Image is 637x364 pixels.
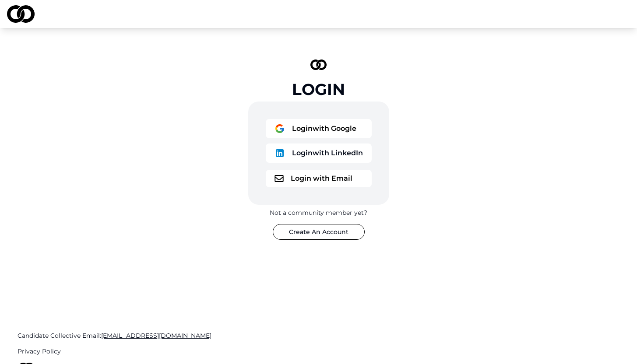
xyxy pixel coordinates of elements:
[7,5,35,23] img: logo
[101,332,211,339] span: [EMAIL_ADDRESS][DOMAIN_NAME]
[292,80,345,98] div: Login
[266,170,372,187] button: logoLogin with Email
[18,347,619,356] a: Privacy Policy
[18,331,619,340] a: Candidate Collective Email:[EMAIL_ADDRESS][DOMAIN_NAME]
[273,224,365,240] button: Create An Account
[266,119,372,138] button: logoLoginwith Google
[270,208,367,217] div: Not a community member yet?
[275,123,285,134] img: logo
[275,175,284,182] img: logo
[266,143,372,163] button: logoLoginwith LinkedIn
[275,148,285,158] img: logo
[310,59,327,70] img: logo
